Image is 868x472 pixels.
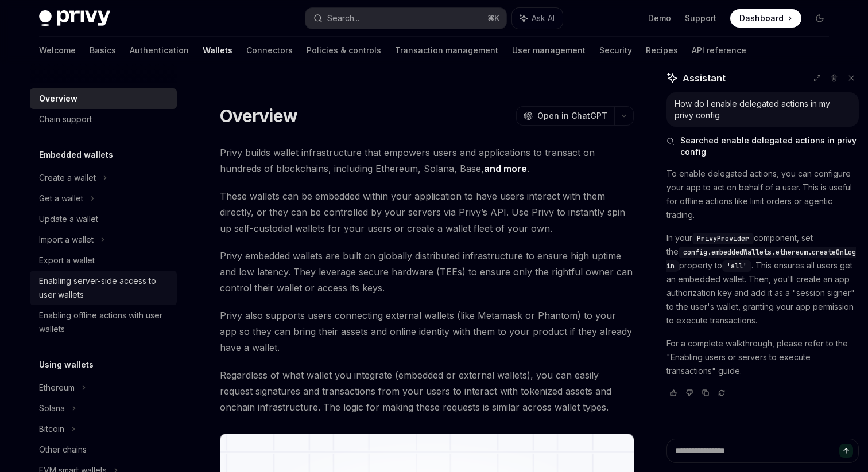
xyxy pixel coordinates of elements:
[730,9,801,28] a: Dashboard
[30,305,177,340] a: Enabling offline actions with user wallets
[30,271,177,305] a: Enabling server-side access to user wallets
[39,309,170,336] div: Enabling offline actions with user wallets
[39,233,94,247] div: Import a wallet
[484,163,527,175] a: and more
[30,88,177,109] a: Overview
[39,274,170,302] div: Enabling server-side access to user wallets
[30,109,177,130] a: Chain support
[220,248,634,296] span: Privy embedded wallets are built on globally distributed infrastructure to ensure high uptime and...
[516,106,614,126] button: Open in ChatGPT
[666,337,859,378] p: For a complete walkthrough, please refer to the "Enabling users or servers to execute transaction...
[220,188,634,236] span: These wallets can be embedded within your application to have users interact with them directly, ...
[30,250,177,271] a: Export a wallet
[30,209,177,229] a: Update a wallet
[666,231,859,327] p: In your component, set the property to . This ensures all users get an embedded wallet. Then, you...
[811,9,829,28] button: Toggle dark mode
[220,106,297,126] h1: Overview
[685,13,716,24] a: Support
[39,148,113,162] h5: Embedded wallets
[220,367,634,415] span: Regardless of what wallet you integrate (embedded or external wallets), you can easily request si...
[666,167,859,222] p: To enable delegated actions, you can configure your app to act on behalf of a user. This is usefu...
[39,401,65,415] div: Solana
[203,37,232,64] a: Wallets
[839,444,853,458] button: Send message
[307,37,381,64] a: Policies & controls
[646,37,678,64] a: Recipes
[666,248,856,271] span: config.embeddedWallets.ethereum.createOnLogin
[39,443,87,457] div: Other chains
[220,145,634,177] span: Privy builds wallet infrastructure that empowers users and applications to transact on hundreds o...
[727,262,747,271] span: 'all'
[648,13,671,24] a: Demo
[220,307,634,356] span: Privy also supports users connecting external wallets (like Metamask or Phantom) to your app so t...
[130,37,189,64] a: Authentication
[39,422,64,436] div: Bitcoin
[692,37,746,64] a: API reference
[697,234,749,243] span: PrivyProvider
[680,135,859,158] span: Searched enable delegated actions in privy config
[487,14,499,23] span: ⌘ K
[39,112,92,126] div: Chain support
[39,212,98,226] div: Update a wallet
[327,11,359,25] div: Search...
[39,192,83,205] div: Get a wallet
[532,13,555,24] span: Ask AI
[39,381,75,395] div: Ethereum
[675,98,851,121] div: How do I enable delegated actions in my privy config
[599,37,632,64] a: Security
[39,171,96,185] div: Create a wallet
[39,37,76,64] a: Welcome
[666,135,859,158] button: Searched enable delegated actions in privy config
[395,37,498,64] a: Transaction management
[90,37,116,64] a: Basics
[512,37,586,64] a: User management
[39,92,77,106] div: Overview
[683,71,726,85] span: Assistant
[739,13,784,24] span: Dashboard
[537,110,607,122] span: Open in ChatGPT
[30,439,177,460] a: Other chains
[39,10,110,26] img: dark logo
[305,8,506,29] button: Search...⌘K
[39,253,95,267] div: Export a wallet
[246,37,293,64] a: Connectors
[512,8,563,29] button: Ask AI
[39,358,94,372] h5: Using wallets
